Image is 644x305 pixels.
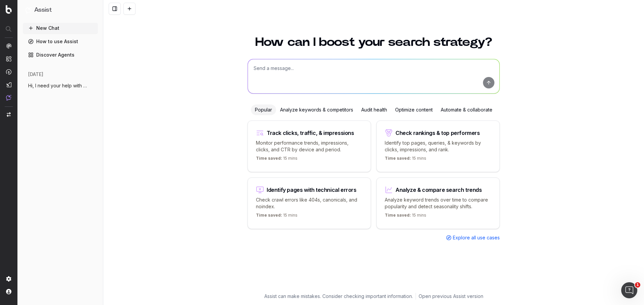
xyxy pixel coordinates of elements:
[6,82,11,87] img: Studio
[6,5,12,14] img: Botify logo
[635,282,640,288] span: 1
[28,82,87,89] span: Hi, I need your help with this task: I
[385,156,411,161] span: Time saved:
[357,104,391,115] div: Audit health
[621,282,637,298] iframe: Intercom live chat
[248,36,500,48] h1: How can I boost your search strategy?
[385,213,426,221] p: 15 mins
[6,69,11,75] img: Activation
[391,104,437,115] div: Optimize content
[23,23,98,33] button: New Chat
[437,104,496,115] div: Automate & collaborate
[385,140,491,153] p: Identify top pages, queries, & keywords by clicks, impressions, and rank.
[6,289,11,294] img: My account
[264,293,413,300] p: Assist can make mistakes. Consider checking important information.
[256,213,298,221] p: 15 mins
[7,112,11,117] img: Switch project
[256,156,298,164] p: 15 mins
[23,50,98,60] a: Discover Agents
[256,197,363,210] p: Check crawl errors like 404s, canonicals, and noindex.
[385,156,426,164] p: 15 mins
[6,56,11,62] img: Intelligence
[25,7,32,13] img: Assist
[419,293,483,300] a: Open previous Assist version
[251,104,276,115] div: Popular
[276,104,357,115] div: Analyze keywords & competitors
[453,234,500,241] span: Explore all use cases
[395,130,480,136] div: Check rankings & top performers
[23,36,98,47] a: How to use Assist
[267,187,357,193] div: Identify pages with technical errors
[6,95,11,100] img: Assist
[256,213,282,218] span: Time saved:
[25,5,95,15] button: Assist
[256,140,363,153] p: Monitor performance trends, impressions, clicks, and CTR by device and period.
[23,80,98,91] button: Hi, I need your help with this task: I
[6,276,11,282] img: Setting
[385,213,411,218] span: Time saved:
[28,71,43,78] span: [DATE]
[446,234,500,241] a: Explore all use cases
[395,187,482,193] div: Analyze & compare search trends
[34,5,52,15] h1: Assist
[256,156,282,161] span: Time saved:
[6,43,11,49] img: Analytics
[267,130,354,136] div: Track clicks, traffic, & impressions
[385,197,491,210] p: Analyze keyword trends over time to compare popularity and detect seasonality shifts.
